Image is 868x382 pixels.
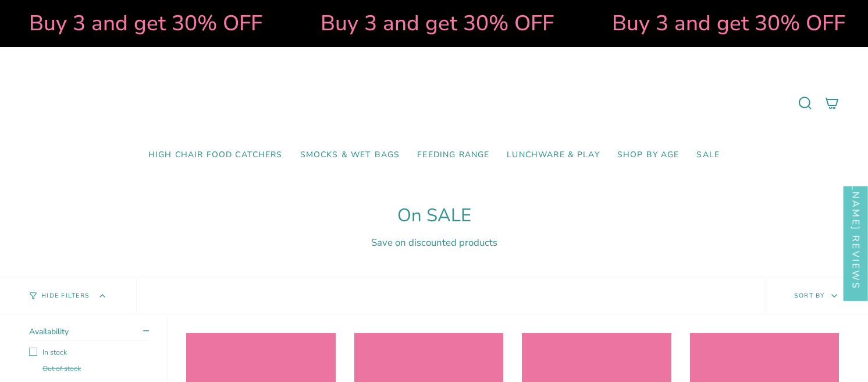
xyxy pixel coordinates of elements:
[300,150,400,160] span: Smocks & Wet Bags
[29,326,149,341] summary: Availability
[29,348,149,357] label: In stock
[24,9,258,38] strong: Buy 3 and get 30% OFF
[316,9,549,38] strong: Buy 3 and get 30% OFF
[29,326,69,337] span: Availability
[794,291,825,300] span: Sort by
[844,106,868,301] div: Click to open Judge.me floating reviews tab
[417,150,489,160] span: Feeding Range
[764,278,868,314] button: Sort by
[507,150,599,160] span: Lunchware & Play
[29,205,839,227] h1: On SALE
[696,150,720,160] span: SALE
[291,142,409,169] a: Smocks & Wet Bags
[617,150,680,160] span: Shop by Age
[140,142,291,169] a: High Chair Food Catchers
[609,142,688,169] a: Shop by Age
[688,142,728,169] a: SALE
[607,9,841,38] strong: Buy 3 and get 30% OFF
[498,142,608,169] a: Lunchware & Play
[29,236,839,249] div: Save on discounted products
[148,150,283,160] span: High Chair Food Catchers
[41,293,90,299] span: Hide Filters
[408,142,498,169] a: Feeding Range
[334,65,535,142] a: Mumma’s Little Helpers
